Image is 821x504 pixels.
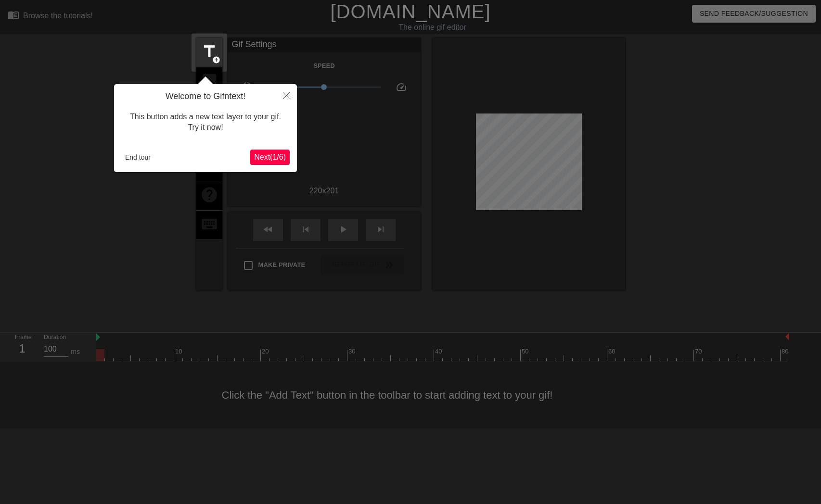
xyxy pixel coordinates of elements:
[121,150,154,164] button: End tour
[121,91,290,102] h4: Welcome to Gifntext!
[276,84,297,106] button: Close
[254,153,286,161] span: Next ( 1 / 6 )
[250,150,290,165] button: Next
[121,102,290,143] div: This button adds a new text layer to your gif. Try it now!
